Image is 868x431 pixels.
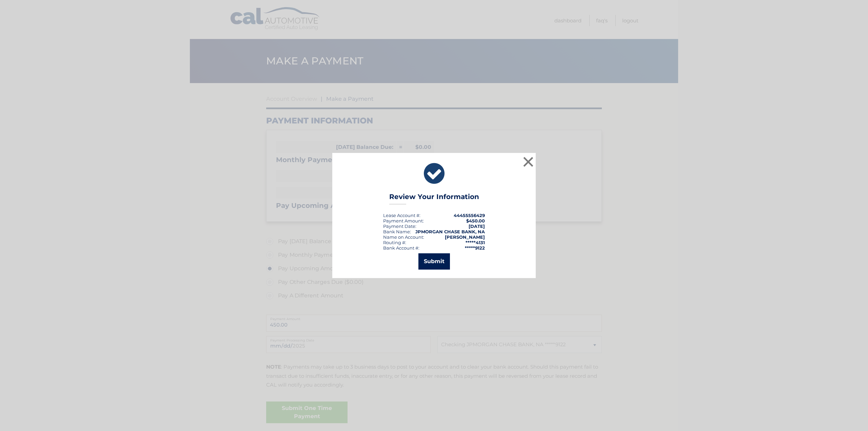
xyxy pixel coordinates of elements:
[454,213,485,218] strong: 44455556429
[415,229,485,234] strong: JPMORGAN CHASE BANK, NA
[389,193,479,204] h3: Review Your Information
[383,223,416,229] div: :
[469,223,485,229] span: [DATE]
[383,223,415,229] span: Payment Date
[418,253,450,270] button: Submit
[383,245,419,251] div: Bank Account #:
[383,234,424,240] div: Name on Account:
[445,234,485,240] strong: [PERSON_NAME]
[383,240,406,245] div: Routing #:
[383,213,420,218] div: Lease Account #:
[521,155,535,169] button: ×
[383,229,411,234] div: Bank Name:
[466,218,485,223] span: $450.00
[383,218,424,223] div: Payment Amount:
